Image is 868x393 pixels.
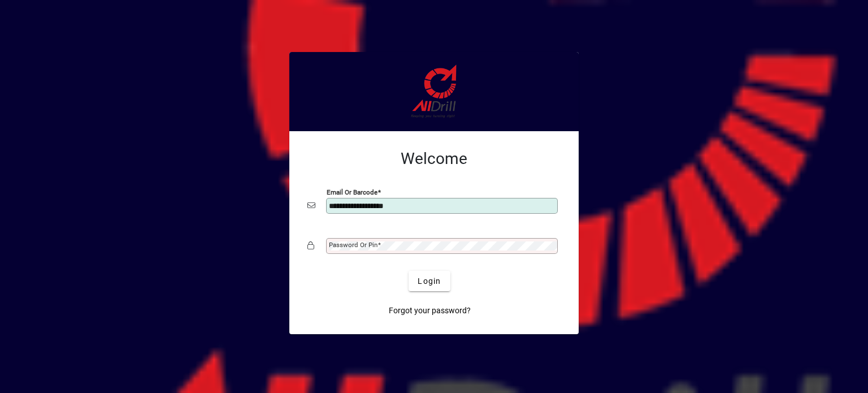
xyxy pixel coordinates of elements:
mat-label: Password or Pin [329,241,377,249]
span: Login [418,275,441,287]
a: Forgot your password? [384,300,475,321]
h2: Welcome [307,149,561,169]
span: Forgot your password? [389,305,471,317]
mat-label: Email or Barcode [327,188,377,196]
button: Login [409,271,450,291]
